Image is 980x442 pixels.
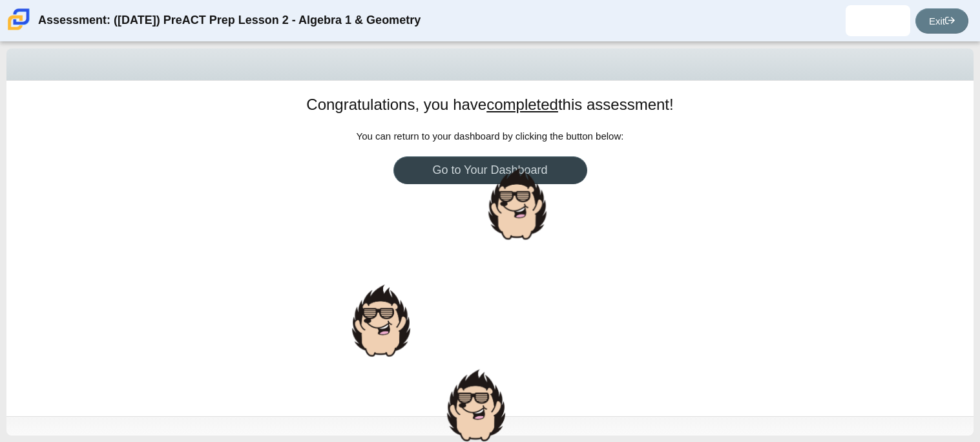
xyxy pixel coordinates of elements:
h1: Congratulations, you have this assessment! [306,94,673,116]
div: Assessment: ([DATE]) PreACT Prep Lesson 2 - Algebra 1 & Geometry [38,5,421,36]
a: Go to Your Dashboard [393,156,587,184]
span: You can return to your dashboard by clicking the button below: [357,131,624,142]
u: completed [486,96,558,113]
a: Exit [915,8,968,34]
img: guadalupe.solisflo.KQKtoX [868,10,888,31]
a: Carmen School of Science & Technology [5,24,32,35]
img: Carmen School of Science & Technology [5,6,32,33]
